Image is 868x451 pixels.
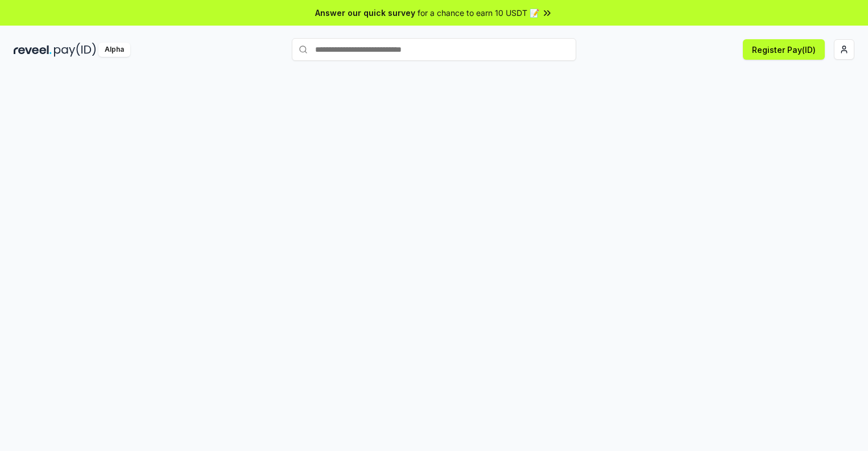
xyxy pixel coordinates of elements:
button: Register Pay(ID) [743,39,825,60]
div: Alpha [98,43,130,57]
span: Answer our quick survey [315,7,415,19]
img: pay_id [54,43,96,57]
img: reveel_dark [14,43,52,57]
span: for a chance to earn 10 USDT 📝 [418,7,539,19]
